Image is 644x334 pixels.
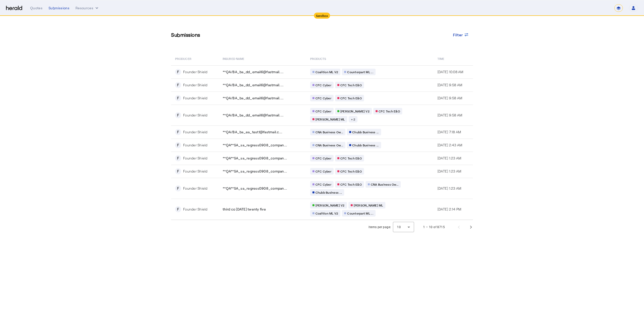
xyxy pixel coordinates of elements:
[175,112,181,118] div: F
[371,182,399,186] span: CNA Business Ow...
[315,156,331,160] span: CFC Cyber
[437,83,462,87] span: [DATE] 9:58 AM
[437,113,462,117] span: [DATE] 9:58 AM
[315,109,331,113] span: CFC Cyber
[175,129,181,135] div: F
[175,185,181,191] div: F
[453,32,463,37] span: Filter
[175,155,181,161] div: F
[183,113,208,118] div: Founder Shield
[437,156,461,160] span: [DATE] 1:23 AM
[315,182,331,186] span: CFC Cyber
[351,117,355,121] span: + 2
[183,186,208,191] div: Founder Shield
[175,69,181,75] div: F
[437,96,462,100] span: [DATE] 9:58 AM
[223,169,287,174] span: **QA**SA_sa_regress0908_compan...
[223,130,282,135] span: **QA/BA_ba_ea_test1@fastmail.c...
[183,169,208,174] div: Founder Shield
[183,143,208,148] div: Founder Shield
[223,143,287,148] span: **QA**SA_sa_regress0908_compan...
[310,56,326,61] span: PRODUCTS
[354,203,383,207] span: [PERSON_NAME] ML
[315,143,343,147] span: CNA Business Ow...
[223,207,266,212] span: third co [DATE] twenty five
[183,130,208,135] div: Founder Shield
[223,69,284,74] span: **QA/BA_ba_dd_email6@fastmail....
[437,169,461,173] span: [DATE] 1:23 AM
[340,169,362,173] span: CFC Tech E&O
[175,168,181,174] div: F
[75,6,99,11] button: Resources dropdown menu
[437,207,461,211] span: [DATE] 2:14 PM
[315,190,342,194] span: Chubb Business ...
[315,70,338,74] span: Coalition ML V2
[340,83,362,87] span: CFC Tech E&O
[183,96,208,101] div: Founder Shield
[379,109,400,113] span: CFC Tech E&O
[315,117,345,121] span: [PERSON_NAME] ML
[340,156,362,160] span: CFC Tech E&O
[175,56,191,61] span: PRODUCER
[223,186,287,191] span: **QA**SA_sa_regress0908_compan...
[347,211,373,215] span: Counterpart ML ...
[223,156,287,161] span: **QA**SA_sa_regress0908_compan...
[437,56,444,61] span: Time
[315,211,338,215] span: Coalition ML V2
[340,96,362,100] span: CFC Tech E&O
[369,225,391,230] div: Items per page:
[175,206,181,212] div: F
[340,109,370,113] span: [PERSON_NAME] V2
[175,142,181,148] div: F
[315,130,343,134] span: CNA Business Ow...
[175,82,181,88] div: F
[449,30,473,39] button: Filter
[175,95,181,101] div: F
[315,96,331,100] span: CFC Cyber
[437,143,462,147] span: [DATE] 2:43 AM
[223,113,284,118] span: **QA/BA_ba_dd_email6@fastmail....
[340,182,362,186] span: CFC Tech E&O
[437,130,461,134] span: [DATE] 7:18 AM
[30,6,43,11] div: Quotes
[315,83,331,87] span: CFC Cyber
[223,96,284,101] span: **QA/BA_ba_dd_email6@fastmail....
[183,156,208,161] div: Founder Shield
[6,6,22,11] img: Herald Logo
[347,70,373,74] span: Counterpart ML ...
[352,143,379,147] span: Chubb Business ...
[315,203,345,207] span: [PERSON_NAME] V2
[171,31,200,38] h3: Submissions
[437,70,463,74] span: [DATE] 10:08 AM
[183,69,208,74] div: Founder Shield
[314,13,330,19] div: Sandbox
[183,207,208,212] div: Founder Shield
[223,56,244,61] span: Insured Name
[437,186,461,190] span: [DATE] 1:23 AM
[171,51,473,220] table: Table view of all submissions by your platform
[223,82,284,88] span: **QA/BA_ba_dd_email6@fastmail....
[352,130,379,134] span: Chubb Business ...
[465,221,477,233] button: Next page
[183,82,208,88] div: Founder Shield
[49,6,69,11] div: Submissions
[423,225,445,230] div: 1 – 10 of 8715
[315,169,331,173] span: CFC Cyber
